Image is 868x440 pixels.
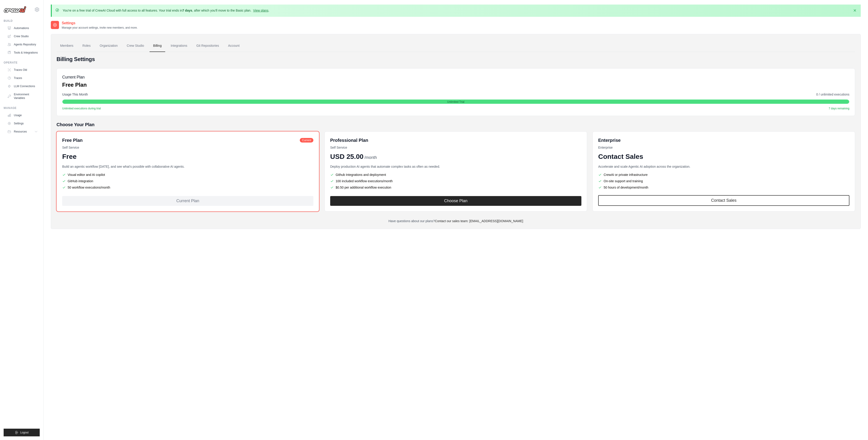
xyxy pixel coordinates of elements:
p: Accelerate and scale Agentic AI adoption across the organization. [598,164,849,169]
span: Current [300,138,313,143]
span: USD 25.00 [330,152,364,161]
a: Crew Studio [5,33,40,40]
a: Automations [5,25,40,32]
a: Account [224,40,243,52]
a: Usage [5,112,40,119]
h4: Billing Settings [57,56,855,63]
a: Billing [150,40,165,52]
span: Unlimited executions during trial [62,107,101,110]
li: CrewAI or private infrastructure [598,172,849,177]
a: Tools & Integrations [5,49,40,56]
a: View plans [253,9,268,12]
p: Manage your account settings, invite new members, and more. [62,26,138,29]
strong: 7 days [182,9,192,12]
a: Integrations [167,40,191,52]
a: Organization [96,40,121,52]
p: Free Plan [62,81,87,88]
span: Resources [14,130,27,133]
button: Resources [5,128,40,135]
a: Contact Sales [598,195,849,206]
li: Github Integrations and deployment [330,172,581,177]
div: Current Plan [62,196,313,206]
a: Agents Repository [5,41,40,48]
h5: Current Plan [62,74,87,80]
div: Free [62,152,313,161]
button: Logout [4,429,40,436]
span: Usage This Month [62,92,88,97]
a: Git Repositories [193,40,223,52]
p: Build an agentic workflow [DATE], and see what's possible with collaborative AI agents. [62,164,313,169]
div: Manage [4,106,40,110]
div: Contact Sales [598,152,849,161]
a: Traces [5,74,40,82]
p: Self Service [330,145,581,150]
button: Choose Plan [330,196,581,206]
a: LLM Connections [5,83,40,90]
li: $0.50 per additional workflow execution [330,185,581,190]
p: Self Service [62,145,313,150]
p: Enterprise [598,145,849,150]
img: Logo [4,6,26,13]
span: /month [364,155,377,161]
li: 100 included workflow executions/month [330,179,581,183]
span: Logout [20,431,29,434]
div: Operate [4,61,40,64]
li: GitHub integration [62,179,313,183]
li: Visual editor and AI copilot [62,172,313,177]
a: Contact our sales team: [EMAIL_ADDRESS][DOMAIN_NAME] [435,219,523,223]
a: Environment Variables [5,91,40,102]
a: Settings [5,120,40,127]
span: 7 days remaining [829,107,849,110]
li: 50 workflow executions/month [62,185,313,190]
p: Deploy production AI agents that automate complex tasks as often as needed. [330,164,581,169]
a: Members [57,40,77,52]
h5: Choose Your Plan [57,121,855,128]
h6: Enterprise [598,137,849,143]
h6: Professional Plan [330,137,368,143]
h2: Settings [62,20,138,26]
span: Unlimited Trial [447,100,464,104]
li: 50 hours of development/month [598,185,849,190]
a: Crew Studio [123,40,148,52]
p: Have questions about our plans? [57,219,855,223]
h6: Free Plan [62,137,83,143]
li: On-site support and training [598,179,849,183]
span: 0 / unlimited executions [816,92,849,97]
div: Build [4,19,40,23]
a: Traces Old [5,66,40,74]
p: You're on a free trial of CrewAI Cloud with full access to all features. Your trial ends in , aft... [63,8,269,13]
a: Roles [79,40,94,52]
